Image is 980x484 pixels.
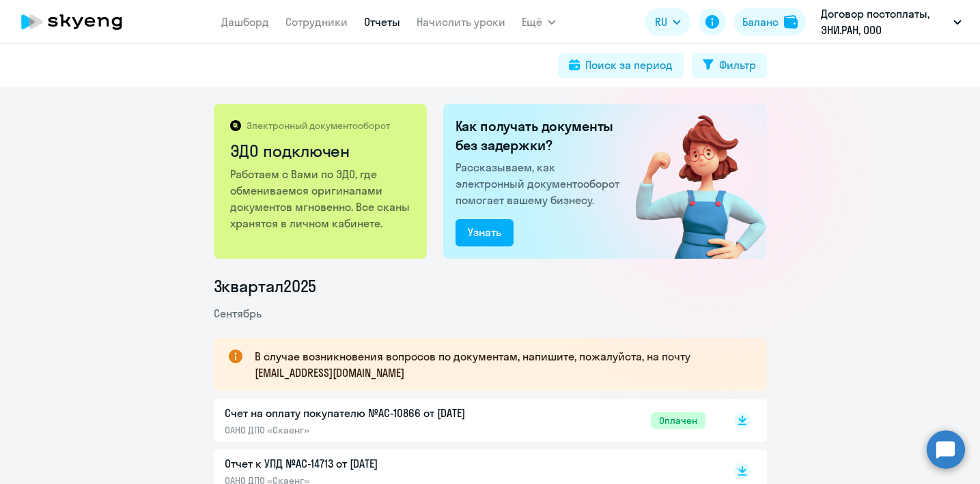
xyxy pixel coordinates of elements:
p: В случае возникновения вопросов по документам, напишите, пожалуйста, на почту [EMAIL_ADDRESS][DOM... [255,348,742,381]
img: balance [784,15,798,29]
h2: Как получать документы без задержки? [456,117,625,155]
a: Сотрудники [285,15,348,29]
p: ОАНО ДПО «Скаенг» [225,424,512,436]
a: Начислить уроки [417,15,505,29]
span: RU [655,14,667,30]
a: Отчеты [364,15,400,29]
button: RU [645,8,690,35]
div: Поиск за период [585,57,673,73]
button: Ещё [522,8,556,35]
p: Электронный документооборот [247,119,390,132]
span: Ещё [522,14,542,30]
button: Балансbalance [734,8,806,35]
button: Фильтр [692,53,767,78]
span: Сентябрь [214,307,262,320]
button: Узнать [456,219,514,246]
button: Поиск за период [558,53,684,78]
p: Договор постоплаты, ЭНИ.РАН, ООО [821,5,948,38]
p: Счет на оплату покупателю №AC-10866 от [DATE] [225,405,512,421]
h2: ЭДО подключен [230,140,412,162]
a: Счет на оплату покупателю №AC-10866 от [DATE]ОАНО ДПО «Скаенг»Оплачен [225,405,705,436]
img: connected [613,104,767,259]
a: Дашборд [221,15,269,29]
p: Отчет к УПД №AC-14713 от [DATE] [225,455,512,472]
li: 3 квартал 2025 [214,275,767,297]
div: Узнать [468,224,501,240]
div: Баланс [742,14,779,30]
span: Оплачен [651,412,705,429]
div: Фильтр [719,57,756,73]
p: Работаем с Вами по ЭДО, где обмениваемся оригиналами документов мгновенно. Все сканы хранятся в л... [230,166,412,231]
button: Договор постоплаты, ЭНИ.РАН, ООО [814,5,968,38]
p: Рассказываем, как электронный документооборот помогает вашему бизнесу. [456,159,625,208]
